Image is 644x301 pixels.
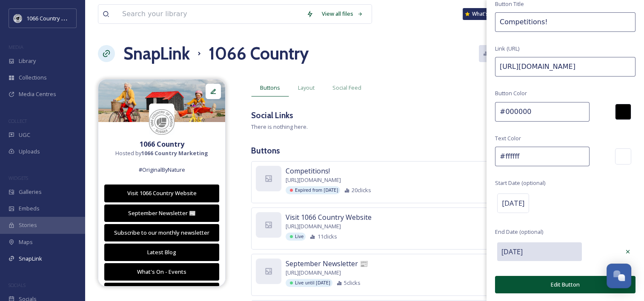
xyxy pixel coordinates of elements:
span: Stories [19,221,37,229]
a: View all files [318,6,367,22]
a: Analytics [479,45,524,62]
span: Text Color [495,134,521,142]
span: Collections [19,74,47,82]
h1: 1066 Country [209,41,309,66]
span: 1066 Country Marketing [26,14,86,22]
span: COLLECT [9,118,27,124]
div: Latest Blog [109,248,215,256]
span: #OriginalByNature [139,166,185,174]
div: Live [286,233,306,241]
span: Visit 1066 Country Website [286,212,372,222]
span: 5 clicks [344,279,361,287]
img: logo_footerstamp.png [14,14,22,23]
button: Subscribe to our monthly newsletter [104,224,219,241]
img: 8e325216-6ed2-4809-9dd7-808347e40cfb.jpg [98,80,225,122]
span: Uploads [19,148,40,156]
button: Explore [104,283,219,300]
button: Visit 1066 Country Website [104,185,219,202]
span: Maps [19,238,33,246]
span: Embeds [19,204,40,213]
div: Expired from [DATE] [286,186,340,194]
span: SnapLink [19,255,42,263]
a: SnapLink [123,41,190,66]
input: Search your library [118,5,302,23]
span: Media Centres [19,90,56,98]
span: Galleries [19,188,42,196]
span: Button Color [495,89,527,97]
span: Competitions! [286,166,330,176]
img: 1066-Brand-stamp-logo-CMYK_Black.jpg [149,109,175,135]
span: [URL][DOMAIN_NAME] [286,222,341,230]
span: UGC [19,131,30,139]
button: September Newsletter 📰 [104,204,219,222]
span: MEDIA [9,44,23,50]
div: What's On - Events [109,268,215,276]
span: Social Feed [332,84,361,92]
div: Subscribe to our monthly newsletter [109,229,215,237]
a: What's New [463,8,505,20]
button: Open Chat [607,264,631,288]
h3: Social Links [251,109,293,122]
span: SOCIALS [9,282,26,288]
div: September Newsletter 📰 [109,209,215,217]
span: Hosted by [115,149,208,157]
div: Visit 1066 Country Website [109,189,215,197]
button: Latest Blog [104,244,219,261]
span: Library [19,57,36,65]
span: [URL][DOMAIN_NAME] [286,269,341,277]
strong: 1066 Country Marketing [141,149,208,157]
span: September Newsletter 📰 [286,258,368,269]
span: [URL][DOMAIN_NAME] [286,176,341,184]
span: WIDGETS [9,175,28,181]
h3: Buttons [251,145,631,157]
span: There is nothing here. [251,123,308,131]
span: Layout [298,84,315,92]
span: Link (URL) [495,45,519,53]
span: 20 clicks [352,186,371,194]
button: Edit Button [495,276,635,293]
strong: 1066 Country [140,139,184,149]
button: What's On - Events [104,263,219,281]
input: My Link [495,12,635,32]
input: https://www.snapsea.io [495,57,635,77]
button: Analytics [479,45,520,62]
span: End Date (optional) [495,228,543,236]
span: 11 clicks [317,233,337,241]
span: Start Date (optional) [495,179,545,187]
span: Buttons [260,84,280,92]
span: [DATE] [502,198,524,208]
div: Live until [DATE] [286,279,332,287]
